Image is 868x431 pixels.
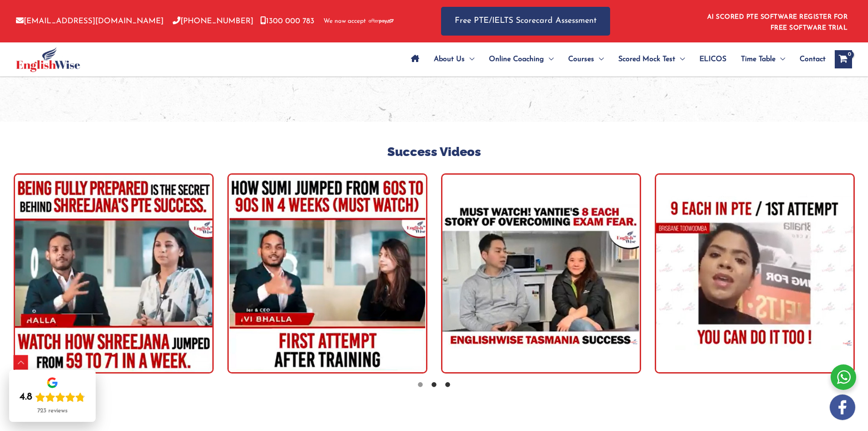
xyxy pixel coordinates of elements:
[260,17,314,25] a: 1300 000 783
[14,173,214,374] img: null
[568,43,594,75] span: Courses
[324,17,366,26] span: We now accept
[692,43,734,75] a: ELICOS
[800,43,826,75] span: Contact
[618,43,675,75] span: Scored Mock Test
[489,43,544,75] span: Online Coaching
[675,43,685,75] span: Menu Toggle
[734,43,792,75] a: Time TableMenu Toggle
[776,43,785,75] span: Menu Toggle
[699,43,726,75] span: ELICOS
[465,43,474,75] span: Menu Toggle
[594,43,604,75] span: Menu Toggle
[561,43,611,75] a: CoursesMenu Toggle
[482,43,561,75] a: Online CoachingMenu Toggle
[173,17,253,25] a: [PHONE_NUMBER]
[702,6,852,36] aside: Header Widget 1
[7,145,861,159] h4: Success Videos
[441,173,641,374] img: null
[441,7,610,36] a: Free PTE/IELTS Scorecard Assessment
[707,14,848,31] a: AI SCORED PTE SOFTWARE REGISTER FOR FREE SOFTWARE TRIAL
[227,173,427,374] img: null
[835,50,852,68] a: View Shopping Cart, empty
[426,43,482,75] a: About UsMenu Toggle
[611,43,692,75] a: Scored Mock TestMenu Toggle
[655,173,855,374] img: null
[20,391,85,404] div: Rating: 4.8 out of 5
[20,391,32,404] div: 4.8
[434,43,465,75] span: About Us
[404,43,826,75] nav: Site Navigation: Main Menu
[369,19,394,24] img: Afterpay-Logo
[16,17,164,25] a: [EMAIL_ADDRESS][DOMAIN_NAME]
[792,43,826,75] a: Contact
[37,407,67,415] div: 723 reviews
[544,43,554,75] span: Menu Toggle
[830,395,855,420] img: white-facebook.png
[16,47,80,72] img: cropped-ew-logo
[741,43,776,75] span: Time Table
